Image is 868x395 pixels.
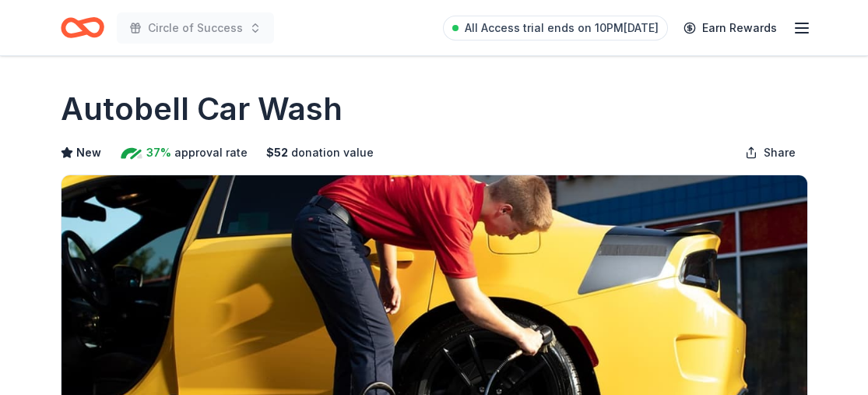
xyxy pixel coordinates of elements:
span: New [76,143,101,162]
button: Circle of Success [117,12,274,44]
span: donation value [291,143,374,162]
h1: Autobell Car Wash [61,87,343,131]
a: Home [61,9,104,46]
button: Share [733,137,808,168]
span: approval rate [174,143,248,162]
span: Share [764,143,796,162]
span: Circle of Success [148,19,243,37]
a: All Access trial ends on 10PM[DATE] [443,16,668,41]
span: 37% [146,143,171,162]
span: $ 52 [266,143,288,162]
a: Earn Rewards [674,14,786,42]
span: All Access trial ends on 10PM[DATE] [465,19,659,37]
